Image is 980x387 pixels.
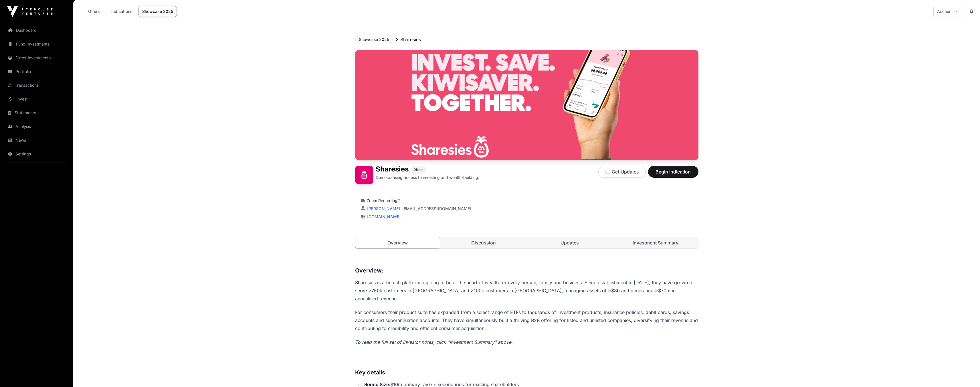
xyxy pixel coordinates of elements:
[5,38,69,50] a: Fund Investments
[355,237,441,249] a: Overview
[355,339,513,345] em: To read the full set of investor notes, click "Investment Summary" above.
[5,134,69,147] a: News
[648,171,698,177] a: Begin Indication
[367,198,401,203] a: Zoom Recording
[5,79,69,92] a: Transactions
[7,6,53,17] img: Icehouse Ventures Logo
[5,93,69,105] a: Invest
[5,120,69,133] a: Analysis
[355,266,698,275] h3: Overview:
[5,52,69,64] a: Direct Investments
[376,166,409,173] h1: Sharesies
[355,368,698,377] h3: Key details:
[355,35,393,44] button: Showcase 2025
[655,168,691,175] span: Begin Indication
[376,175,479,180] p: Democratising access to investing and wealth-building.
[355,308,698,332] p: For consumers their product suite has expanded from a select range of ETFs to thousands of invest...
[108,6,136,17] a: Indications
[355,237,698,248] nav: Tabs
[402,206,471,212] a: [EMAIL_ADDRESS][DOMAIN_NAME]
[527,237,612,248] a: Updates
[933,6,964,17] button: Account
[366,206,400,211] a: [PERSON_NAME]
[5,148,69,160] a: Settings
[5,24,69,37] a: Dashboard
[5,106,69,119] a: Statements
[648,166,698,178] button: Begin Indication
[138,6,177,17] a: Showcase 2025
[613,237,698,248] a: Investment Summary
[82,6,105,17] a: Offers
[355,279,698,303] p: Sharesies is a fintech platform aspiring to be at the heart of wealth for every person, family an...
[365,214,401,219] a: [DOMAIN_NAME]
[441,237,526,248] a: Discussion
[413,167,423,172] span: Direct
[400,36,421,43] p: Sharesies
[355,166,373,184] img: Sharesies
[598,166,646,178] button: Get Updates
[355,50,698,160] img: Sharesies
[5,65,69,78] a: Portfolio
